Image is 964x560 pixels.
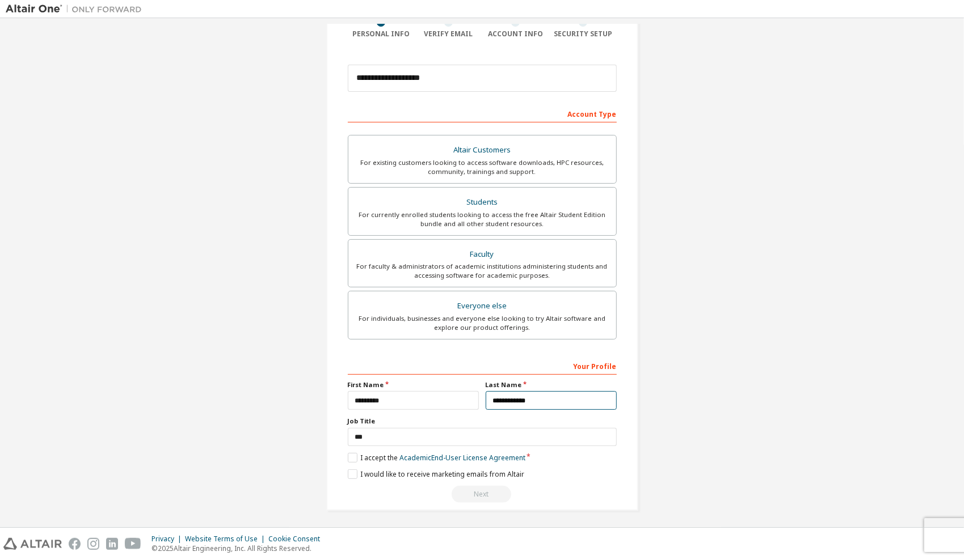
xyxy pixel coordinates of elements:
label: I accept the [348,453,525,463]
div: Privacy [151,534,185,544]
img: Altair One [6,3,148,15]
p: © 2025 Altair Engineering, Inc. All Rights Reserved. [151,544,327,553]
div: Faculty [355,247,609,262]
label: Last Name [486,380,617,389]
label: I would like to receive marketing emails from Altair [348,469,524,479]
div: Personal Info [348,29,415,39]
img: instagram.svg [87,538,99,550]
img: linkedin.svg [106,538,118,550]
div: For faculty & administrators of academic institutions administering students and accessing softwa... [355,262,609,280]
div: Altair Customers [355,142,609,158]
div: For existing customers looking to access software downloads, HPC resources, community, trainings ... [355,158,609,176]
div: Your Profile [348,357,617,375]
div: Everyone else [355,298,609,314]
label: First Name [348,380,479,389]
a: Academic End-User License Agreement [399,453,525,463]
div: For currently enrolled students looking to access the free Altair Student Edition bundle and all ... [355,210,609,228]
div: Account Info [482,29,550,39]
img: facebook.svg [69,538,81,550]
div: Read and acccept EULA to continue [348,486,617,503]
div: Verify Email [415,29,482,39]
div: Website Terms of Use [185,534,268,544]
img: youtube.svg [125,538,141,550]
label: Job Title [348,417,617,426]
div: For individuals, businesses and everyone else looking to try Altair software and explore our prod... [355,314,609,332]
img: altair_logo.svg [3,538,62,550]
div: Security Setup [549,29,617,39]
div: Account Type [348,104,617,122]
div: Cookie Consent [268,534,327,544]
div: Students [355,194,609,210]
